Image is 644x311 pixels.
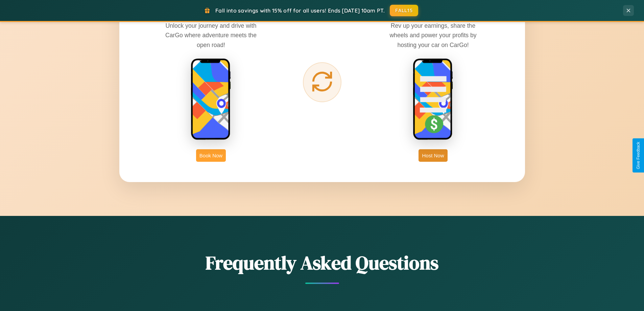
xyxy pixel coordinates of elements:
p: Rev up your earnings, share the wheels and power your profits by hosting your car on CarGo! [382,21,484,49]
img: host phone [413,58,453,141]
img: rent phone [191,58,231,141]
span: Fall into savings with 15% off for all users! Ends [DATE] 10am PT. [215,7,385,14]
div: Give Feedback [636,142,641,169]
h2: Frequently Asked Questions [119,250,525,276]
button: Host Now [419,149,447,162]
p: Unlock your journey and drive with CarGo where adventure meets the open road! [160,21,262,49]
button: FALL15 [390,5,418,16]
button: Book Now [196,149,226,162]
